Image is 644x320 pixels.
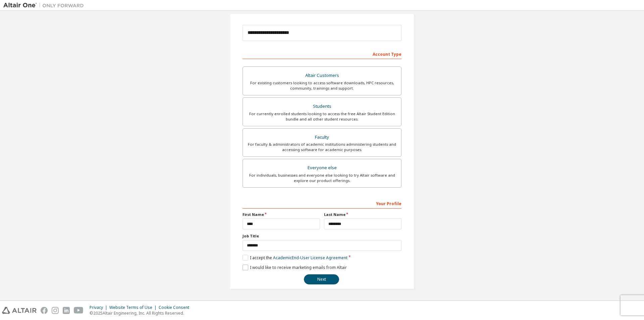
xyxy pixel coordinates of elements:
[247,80,397,91] div: For existing customers looking to access software downloads, HPC resources, community, trainings ...
[243,198,401,209] div: Your Profile
[90,305,109,310] div: Privacy
[247,111,397,122] div: For currently enrolled students looking to access the free Altair Student Edition bundle and all ...
[243,255,347,261] label: I accept the
[63,307,70,314] img: linkedin.svg
[243,233,401,239] label: Job Title
[247,71,397,80] div: Altair Customers
[74,307,84,314] img: youtube.svg
[52,307,59,314] img: instagram.svg
[247,163,397,173] div: Everyone else
[324,212,401,217] label: Last Name
[2,307,37,314] img: altair_logo.svg
[41,307,48,314] img: facebook.svg
[247,173,397,183] div: For individuals, businesses and everyone else looking to try Altair software and explore our prod...
[243,48,401,59] div: Account Type
[247,133,397,142] div: Faculty
[159,305,193,310] div: Cookie Consent
[90,310,193,316] p: © 2025 Altair Engineering, Inc. All Rights Reserved.
[304,274,339,284] button: Next
[243,265,347,270] label: I would like to receive marketing emails from Altair
[247,142,397,152] div: For faculty & administrators of academic institutions administering students and accessing softwa...
[243,212,320,217] label: First Name
[273,255,347,261] a: Academic End-User License Agreement
[3,2,87,9] img: Altair One
[247,102,397,111] div: Students
[109,305,159,310] div: Website Terms of Use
